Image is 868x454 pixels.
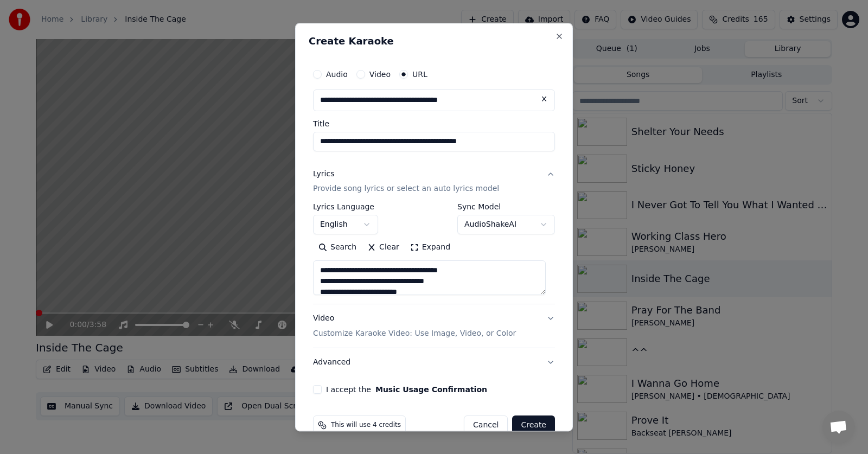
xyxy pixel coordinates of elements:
div: Lyrics [313,169,334,180]
label: URL [412,71,427,78]
button: Search [313,239,362,257]
button: Clear [362,239,405,257]
span: This will use 4 credits [331,421,401,430]
button: VideoCustomize Karaoke Video: Use Image, Video, or Color [313,305,555,348]
label: Lyrics Language [313,203,378,211]
button: Create [512,416,555,436]
div: Video [313,314,516,340]
button: Advanced [313,349,555,377]
label: Title [313,120,555,127]
div: LyricsProvide song lyrics or select an auto lyrics model [313,203,555,304]
button: Cancel [464,416,508,436]
h2: Create Karaoke [309,36,559,46]
label: I accept the [326,386,487,394]
label: Audio [326,71,348,78]
p: Customize Karaoke Video: Use Image, Video, or Color [313,329,516,340]
p: Provide song lyrics or select an auto lyrics model [313,184,499,195]
label: Sync Model [457,203,555,211]
button: LyricsProvide song lyrics or select an auto lyrics model [313,160,555,203]
button: I accept the [375,386,487,394]
button: Expand [405,239,456,257]
label: Video [369,71,391,78]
